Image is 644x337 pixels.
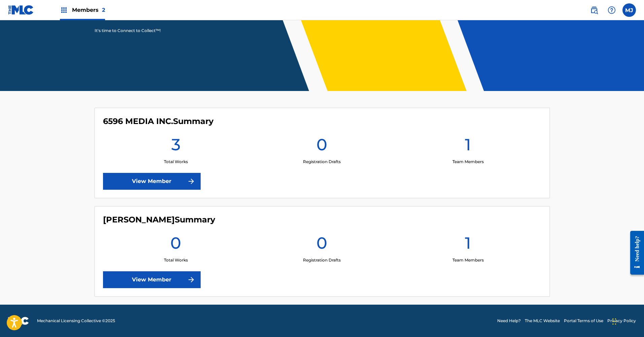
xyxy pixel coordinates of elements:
[37,318,115,324] span: Mechanical Licensing Collective © 2025
[187,276,195,284] img: f7272a7cc735f4ea7f67.svg
[164,257,188,263] p: Total Works
[8,317,29,325] img: logo
[607,318,636,324] a: Privacy Policy
[103,116,213,126] h4: 6596 MEDIA INC.
[605,3,618,17] div: Help
[187,177,195,185] img: f7272a7cc735f4ea7f67.svg
[102,7,105,13] span: 2
[452,257,484,263] p: Team Members
[525,318,560,324] a: The MLC Website
[164,159,188,165] p: Total Works
[612,311,616,332] div: Drag
[103,271,201,288] a: View Member
[316,233,327,257] h1: 0
[72,6,105,14] span: Members
[590,6,598,14] img: search
[452,159,484,165] p: Team Members
[303,159,341,165] p: Registration Drafts
[622,3,636,17] div: User Menu
[465,134,471,159] h1: 1
[608,6,616,14] img: help
[8,5,34,15] img: MLC Logo
[497,318,521,324] a: Need Help?
[171,134,180,159] h1: 3
[564,318,603,324] a: Portal Terms of Use
[465,233,471,257] h1: 1
[587,3,601,17] a: Public Search
[303,257,341,263] p: Registration Drafts
[95,28,211,34] p: It's time to Connect to Collect™!
[610,305,644,337] iframe: Chat Widget
[170,233,181,257] h1: 0
[103,173,201,190] a: View Member
[316,134,327,159] h1: 0
[625,225,644,281] iframe: Resource Center
[60,6,68,14] img: Top Rightsholders
[103,215,215,225] h4: Mark Coleman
